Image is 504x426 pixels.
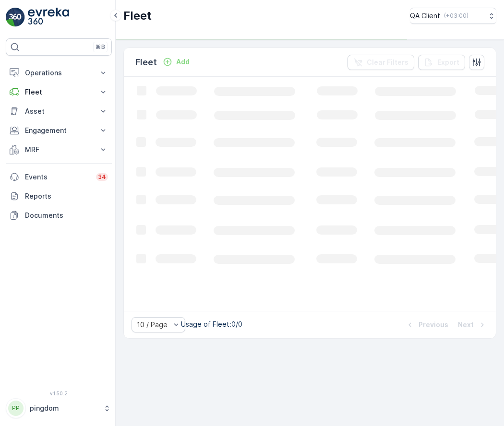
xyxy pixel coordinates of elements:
[28,8,69,27] img: logo_light-DOdMpM7g.png
[181,319,242,329] p: Usage of Fleet : 0/0
[6,187,112,206] a: Reports
[6,398,112,418] button: PPpingdom
[25,68,93,78] p: Operations
[25,126,93,135] p: Engagement
[6,167,112,187] a: Events34
[457,319,488,331] button: Next
[348,55,414,70] button: Clear Filters
[25,87,93,97] p: Fleet
[25,106,93,116] p: Asset
[367,58,408,67] p: Clear Filters
[419,320,448,330] p: Previous
[8,401,24,416] div: PP
[25,172,90,182] p: Events
[458,320,474,330] p: Next
[25,145,93,154] p: MRF
[176,57,190,67] p: Add
[410,11,440,21] p: QA Client
[418,55,465,70] button: Export
[96,43,105,51] p: ⌘B
[135,56,157,69] p: Fleet
[123,8,152,24] p: Fleet
[444,12,468,20] p: ( +03:00 )
[25,191,108,201] p: Reports
[6,140,112,159] button: MRF
[6,8,25,27] img: logo
[437,58,459,67] p: Export
[6,63,112,83] button: Operations
[404,319,449,331] button: Previous
[6,121,112,140] button: Engagement
[6,206,112,225] a: Documents
[98,173,106,181] p: 34
[30,403,98,413] p: pingdom
[159,56,193,68] button: Add
[6,102,112,121] button: Asset
[6,83,112,102] button: Fleet
[25,211,108,220] p: Documents
[410,8,496,24] button: QA Client(+03:00)
[6,390,112,396] span: v 1.50.2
